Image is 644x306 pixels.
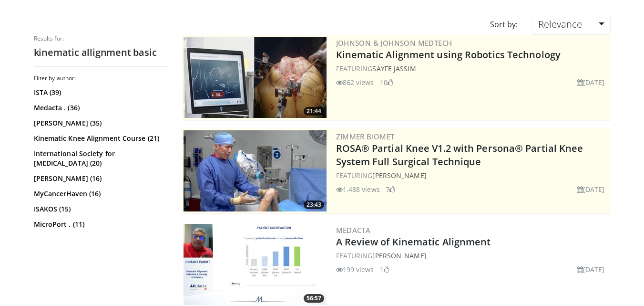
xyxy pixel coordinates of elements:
a: [PERSON_NAME] [372,171,426,180]
a: 21:44 [184,37,327,118]
div: Sort by: [483,14,525,35]
a: [PERSON_NAME] (16) [34,174,165,183]
a: MyCancerHaven (16) [34,189,165,199]
span: Relevance [538,18,582,31]
a: International Society for [MEDICAL_DATA] (20) [34,149,165,168]
a: Kinematic Alignment using Robotics Technology [336,48,561,61]
li: 1,488 views [336,184,380,194]
li: [DATE] [577,184,605,194]
span: 56:57 [304,294,324,303]
img: f98fa1a1-3411-4bfe-8299-79a530ffd7ff.300x170_q85_crop-smart_upscale.jpg [184,224,327,305]
a: Medacta [336,225,371,235]
a: A Review of Kinematic Alignment [336,235,491,248]
div: FEATURING [336,170,609,180]
a: Johnson & Johnson MedTech [336,38,452,48]
li: 199 views [336,264,374,274]
li: [DATE] [577,264,605,274]
li: 862 views [336,77,374,87]
div: FEATURING [336,251,609,261]
div: FEATURING [336,63,609,74]
a: Sayfe Jassim [372,64,416,73]
li: 7 [386,184,395,194]
a: [PERSON_NAME] [372,251,426,260]
h2: kinematic allignment basic [34,46,167,59]
a: Kinematic Knee Alignment Course (21) [34,134,165,143]
li: [DATE] [577,77,605,87]
li: 10 [380,77,393,87]
a: Relevance [532,14,610,35]
a: 23:43 [184,130,327,211]
a: 56:57 [184,224,327,305]
p: Results for: [34,35,167,42]
li: 1 [380,264,389,274]
a: ISAKOS (15) [34,204,165,214]
img: 85482610-0380-4aae-aa4a-4a9be0c1a4f1.300x170_q85_crop-smart_upscale.jpg [184,37,327,118]
a: MicroPort . (11) [34,220,165,229]
a: [PERSON_NAME] (35) [34,118,165,128]
a: ISTA (39) [34,88,165,97]
span: 21:44 [304,107,324,116]
span: 23:43 [304,200,324,209]
a: Zimmer Biomet [336,132,395,141]
img: 99b1778f-d2b2-419a-8659-7269f4b428ba.300x170_q85_crop-smart_upscale.jpg [184,130,327,211]
a: Medacta . (36) [34,103,165,113]
h3: Filter by author: [34,74,167,82]
a: ROSA® Partial Knee V1.2 with Persona® Partial Knee System Full Surgical Technique [336,142,583,168]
